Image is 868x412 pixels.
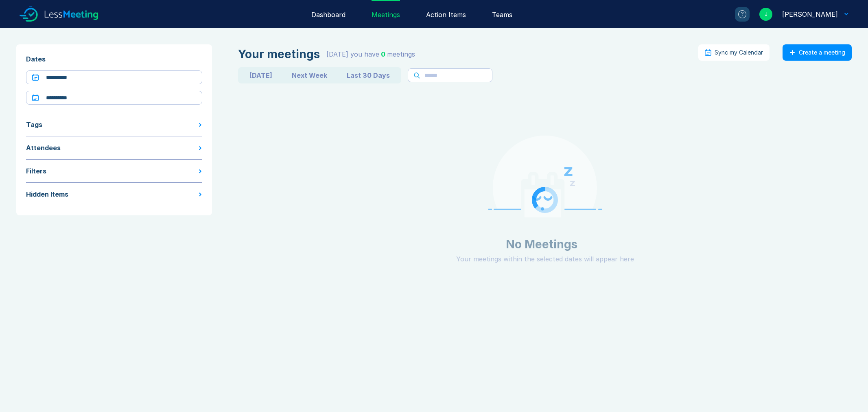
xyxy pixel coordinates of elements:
[26,189,68,199] div: Hidden Items
[799,49,845,56] div: Create a meeting
[725,7,750,22] a: ?
[26,120,42,129] div: Tags
[715,49,763,56] div: Sync my Calendar
[783,44,852,61] button: Create a meeting
[337,69,400,82] button: Last 30 Days
[326,49,415,59] div: [DATE] you have meeting s
[26,143,61,153] div: Attendees
[26,166,46,176] div: Filters
[759,8,772,21] div: J
[782,9,838,19] div: Joel Hergott
[282,69,337,82] button: Next Week
[738,10,746,18] div: ?
[381,50,385,58] span: 0
[238,48,320,61] div: Your meetings
[26,54,202,64] div: Dates
[698,44,770,61] button: Sync my Calendar
[240,69,282,82] button: [DATE]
